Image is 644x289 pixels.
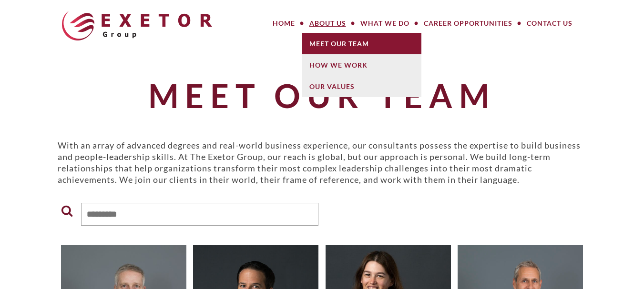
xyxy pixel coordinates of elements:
h1: Meet Our Team [58,78,587,113]
a: How We Work [302,54,421,76]
p: With an array of advanced degrees and real-world business experience, our consultants possess the... [58,140,587,185]
img: The Exetor Group [62,11,212,40]
a: Contact Us [520,14,580,33]
a: Meet Our Team [302,33,421,54]
a: Our Values [302,76,421,97]
a: Home [266,14,302,33]
a: About Us [302,14,353,33]
a: What We Do [353,14,417,33]
a: Career Opportunities [417,14,520,33]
